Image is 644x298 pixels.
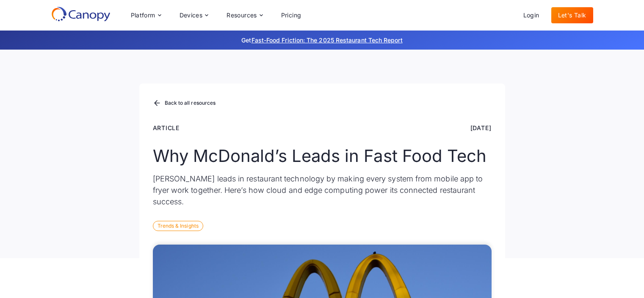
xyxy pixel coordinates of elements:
p: Get [115,36,530,45]
div: Back to all resources [165,100,216,106]
a: Back to all resources [153,98,216,109]
a: Login [517,7,546,23]
p: [PERSON_NAME] leads in restaurant technology by making every system from mobile app to fryer work... [153,173,492,207]
div: Article [153,123,180,132]
div: Resources [220,7,269,24]
div: Devices [180,12,203,18]
div: Resources [227,12,257,18]
a: Let's Talk [551,7,593,23]
h1: Why McDonald’s Leads in Fast Food Tech [153,146,492,166]
a: Pricing [274,7,308,23]
div: Platform [124,7,168,24]
div: [DATE] [470,123,492,132]
div: Trends & Insights [153,221,203,231]
div: Platform [131,12,155,18]
a: Fast-Food Friction: The 2025 Restaurant Tech Report [252,36,403,44]
div: Devices [173,7,215,24]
